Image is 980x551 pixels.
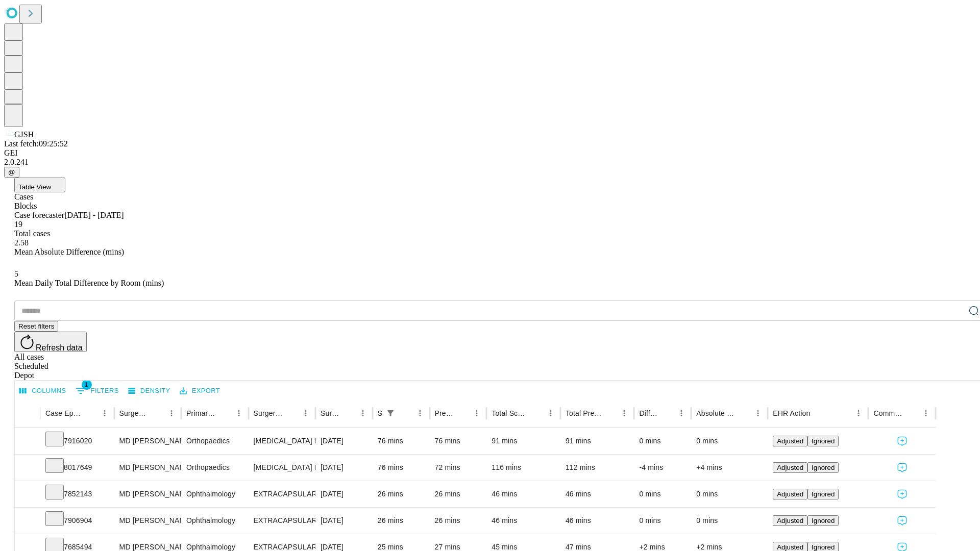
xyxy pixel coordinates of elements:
[20,512,35,530] button: Expand
[383,406,398,420] div: 1 active filter
[4,148,976,158] div: GEI
[378,455,425,481] div: 76 mins
[378,428,425,454] div: 76 mins
[73,383,121,399] button: Show filters
[186,481,243,507] div: Ophthalmology
[492,409,528,417] div: Total Scheduled Duration
[45,428,109,454] div: 7916020
[639,409,659,417] div: Difference
[14,247,124,256] span: Mean Absolute Difference (mins)
[83,406,97,420] button: Sort
[14,238,29,247] span: 2.58
[435,428,482,454] div: 76 mins
[14,279,164,287] span: Mean Daily Total Difference by Room (mins)
[186,455,243,481] div: Orthopaedics
[126,383,173,399] button: Density
[284,406,299,420] button: Sort
[696,409,736,417] div: Absolute Difference
[321,428,367,454] div: [DATE]
[435,481,482,507] div: 26 mins
[807,436,839,446] button: Ignored
[777,437,803,445] span: Adjusted
[492,428,555,454] div: 91 mins
[777,464,803,471] span: Adjusted
[119,455,176,481] div: MD [PERSON_NAME] [PERSON_NAME]
[807,489,839,499] button: Ignored
[254,409,283,417] div: Surgery Name
[812,517,835,524] span: Ignored
[777,490,803,498] span: Adjusted
[777,543,803,551] span: Adjusted
[14,229,50,238] span: Total cases
[14,269,18,278] span: 5
[413,406,427,420] button: Menu
[17,383,69,399] button: Select columns
[873,409,903,417] div: Comments
[455,406,470,420] button: Sort
[20,433,35,450] button: Expand
[82,380,92,390] span: 1
[639,428,686,454] div: 0 mins
[45,508,109,534] div: 7906904
[356,406,370,420] button: Menu
[45,455,109,481] div: 8017649
[696,481,763,507] div: 0 mins
[492,455,555,481] div: 116 mins
[435,409,455,417] div: Predicted In Room Duration
[566,508,629,534] div: 46 mins
[8,168,15,176] span: @
[299,406,313,420] button: Menu
[399,406,413,420] button: Sort
[321,455,367,481] div: [DATE]
[186,428,243,454] div: Orthopaedics
[812,490,835,498] span: Ignored
[773,462,807,473] button: Adjusted
[544,406,558,420] button: Menu
[378,409,382,417] div: Scheduled In Room Duration
[4,158,976,167] div: 2.0.241
[186,409,216,417] div: Primary Service
[751,406,765,420] button: Menu
[773,515,807,526] button: Adjusted
[812,543,835,551] span: Ignored
[119,481,176,507] div: MD [PERSON_NAME]
[639,508,686,534] div: 0 mins
[321,481,367,507] div: [DATE]
[470,406,484,420] button: Menu
[36,343,83,352] span: Refresh data
[341,406,356,420] button: Sort
[4,167,19,178] button: @
[14,178,65,192] button: Table View
[14,321,58,332] button: Reset filters
[254,508,310,534] div: EXTRACAPSULAR CATARACT REMOVAL WITH [MEDICAL_DATA]
[45,409,82,417] div: Case Epic Id
[378,508,425,534] div: 26 mins
[18,322,54,330] span: Reset filters
[254,455,310,481] div: [MEDICAL_DATA] MEDIAL OR LATERAL MENISCECTOMY
[20,459,35,477] button: Expand
[807,515,839,526] button: Ignored
[737,406,751,420] button: Sort
[186,508,243,534] div: Ophthalmology
[119,428,176,454] div: MD [PERSON_NAME] [PERSON_NAME]
[660,406,674,420] button: Sort
[851,406,866,420] button: Menu
[14,211,64,219] span: Case forecaster
[14,220,22,229] span: 19
[904,406,919,420] button: Sort
[435,508,482,534] div: 26 mins
[383,406,398,420] button: Show filters
[14,332,87,352] button: Refresh data
[777,517,803,524] span: Adjusted
[812,464,835,471] span: Ignored
[566,428,629,454] div: 91 mins
[4,139,68,148] span: Last fetch: 09:25:52
[566,409,602,417] div: Total Predicted Duration
[603,406,617,420] button: Sort
[674,406,689,420] button: Menu
[639,481,686,507] div: 0 mins
[254,481,310,507] div: EXTRACAPSULAR CATARACT REMOVAL WITH [MEDICAL_DATA]
[566,455,629,481] div: 112 mins
[617,406,631,420] button: Menu
[14,130,34,139] span: GJSH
